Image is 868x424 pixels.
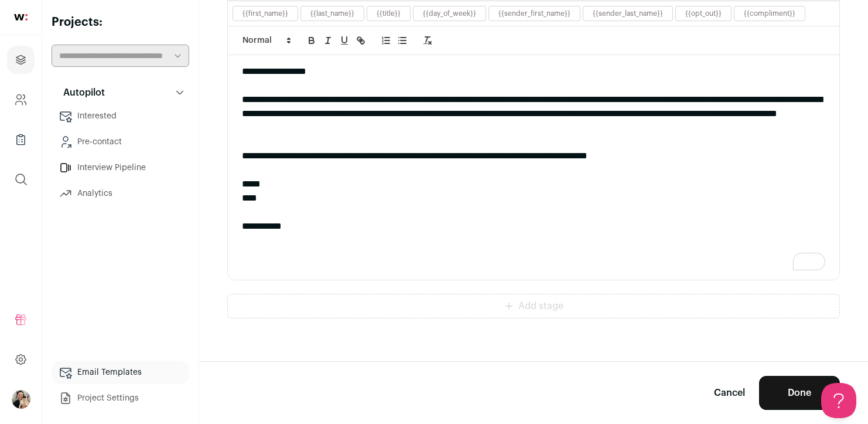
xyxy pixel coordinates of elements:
[52,14,189,30] h2: Projects:
[52,386,189,410] a: Project Settings
[12,390,30,409] img: 18356084-medium_jpg
[423,9,476,18] button: {{day_of_week}}
[56,86,105,100] p: Autopilot
[7,125,35,154] a: Company Lists
[685,9,722,18] button: {{opt_out}}
[242,9,288,18] button: {{first_name}}
[52,182,189,205] a: Analytics
[12,390,30,409] button: Open dropdown
[310,9,354,18] button: {{last_name}}
[52,361,189,384] a: Email Templates
[228,55,839,280] div: To enrich screen reader interactions, please activate Accessibility in Grammarly extension settings
[14,14,28,21] img: wellfound-shorthand-0d5821cbd27db2630d0214b213865d53afaa358527fdda9d0ea32b1df1b89c2c.svg
[52,156,189,179] a: Interview Pipeline
[7,46,35,74] a: Projects
[714,386,745,400] a: Cancel
[7,86,35,114] a: Company and ATS Settings
[593,9,663,18] button: {{sender_last_name}}
[759,376,840,410] button: Done
[52,130,189,154] a: Pre-contact
[744,9,795,18] button: {{compliment}}
[52,104,189,128] a: Interested
[821,383,856,418] iframe: Help Scout Beacon - Open
[52,81,189,104] button: Autopilot
[498,9,570,18] button: {{sender_first_name}}
[377,9,401,18] button: {{title}}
